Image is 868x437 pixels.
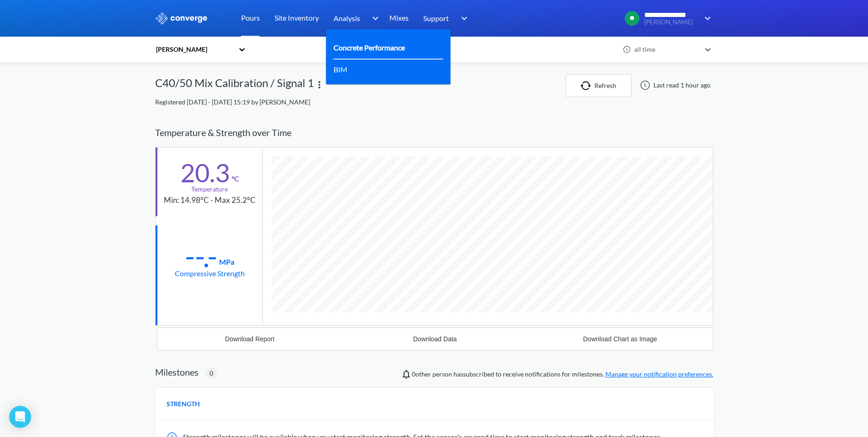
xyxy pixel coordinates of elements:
div: C40/50 Mix Calibration / Signal 1 [155,74,314,97]
a: Manage your notification preferences. [605,370,713,378]
div: all time [632,44,701,55]
span: 0 other [412,370,431,378]
h2: Milestones [155,366,199,377]
span: person has subscribed to receive notifications for milestones. [412,369,713,379]
img: downArrow.svg [455,13,470,24]
div: Compressive Strength [175,268,245,279]
div: Last read 1 hour ago [635,80,713,91]
div: 20.3 [180,161,230,184]
img: notifications-icon.svg [401,369,412,380]
a: Concrete Performance [334,42,405,53]
button: Download Chart as Image [528,328,713,350]
div: Min: 14.98°C - Max 25.2°C [164,194,256,207]
img: icon-refresh.svg [581,81,594,90]
a: BIM [334,64,347,75]
button: Refresh [566,74,631,97]
span: STRENGTH [167,399,200,409]
div: Open Intercom Messenger [9,406,31,428]
div: Download Report [225,335,275,343]
img: logo_ewhite.svg [155,12,208,24]
button: Download Data [342,328,528,350]
div: Temperature [191,184,228,194]
img: downArrow.svg [699,13,713,24]
span: Support [423,12,449,24]
button: Download Report [157,328,343,350]
div: Download Chart as Image [583,335,657,343]
div: [PERSON_NAME] [155,44,234,55]
div: Download Data [413,335,457,343]
div: --.- [185,245,217,268]
span: Registered [DATE] - [DATE] 15:19 by [PERSON_NAME] [155,98,310,106]
img: more.svg [314,79,325,90]
img: downArrow.svg [366,13,381,24]
span: [PERSON_NAME] [644,19,698,26]
span: Analysis [334,12,360,24]
img: icon-clock.svg [623,45,631,54]
div: Temperature & Strength over Time [155,118,713,147]
span: 0 [210,368,213,378]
